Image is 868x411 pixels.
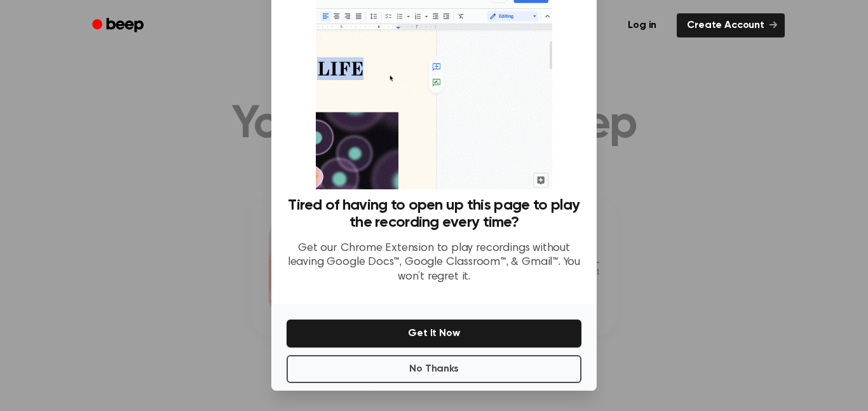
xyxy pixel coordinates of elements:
h3: Tired of having to open up this page to play the recording every time? [287,197,581,231]
a: Log in [615,11,669,40]
a: Create Account [677,13,785,37]
a: Beep [83,13,155,38]
p: Get our Chrome Extension to play recordings without leaving Google Docs™, Google Classroom™, & Gm... [287,241,581,285]
button: No Thanks [287,355,581,383]
button: Get It Now [287,320,581,347]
